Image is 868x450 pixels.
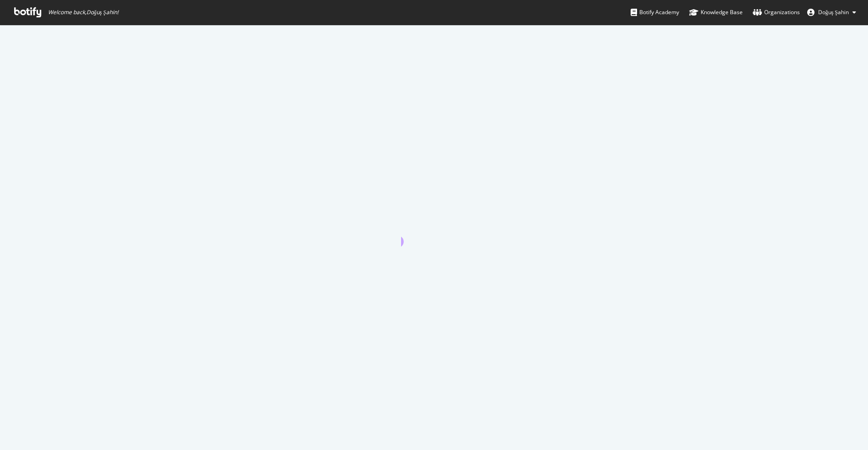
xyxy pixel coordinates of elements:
[689,8,743,17] div: Knowledge Base
[753,8,800,17] div: Organizations
[48,9,118,16] span: Welcome back, Doğuş Şahin !
[800,5,863,20] button: Doğuş Şahin
[401,214,467,246] div: animation
[631,8,679,17] div: Botify Academy
[818,8,849,16] span: Doğuş Şahin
